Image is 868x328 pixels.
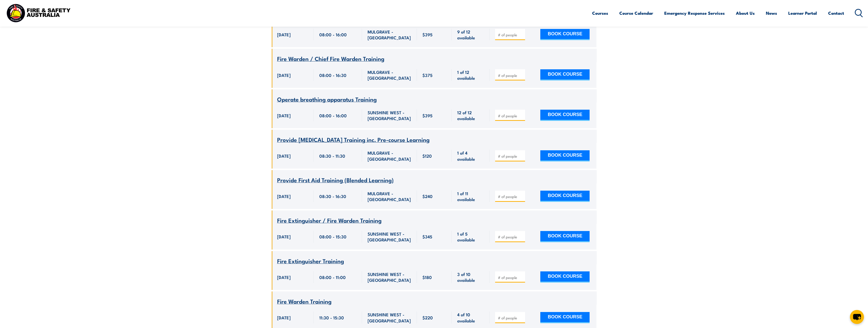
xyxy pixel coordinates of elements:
span: 08:00 - 16:00 [319,31,347,37]
button: BOOK COURSE [540,29,590,40]
span: $220 [422,315,433,320]
span: Fire Warden Training [277,297,332,305]
span: 1 of 4 available [457,150,484,162]
span: 08:00 - 11:00 [319,274,346,280]
input: # of people [498,275,523,280]
span: SUNSHINE WEST - [GEOGRAPHIC_DATA] [368,271,411,283]
span: $240 [422,193,433,199]
button: BOOK COURSE [540,231,590,242]
span: MULGRAVE - [GEOGRAPHIC_DATA] [368,69,411,81]
span: $395 [422,112,433,118]
span: 08:00 - 15:30 [319,234,346,239]
span: $395 [422,31,433,37]
span: SUNSHINE WEST - [GEOGRAPHIC_DATA] [368,311,411,323]
span: 1 of 11 available [457,190,484,202]
a: Contact [828,6,844,20]
a: Courses [592,6,608,20]
span: 4 of 10 available [457,311,484,323]
button: BOOK COURSE [540,191,590,202]
span: $375 [422,72,433,78]
span: Provide First Aid Training (Blended Learning) [277,175,394,184]
span: [DATE] [277,153,291,159]
a: About Us [736,6,755,20]
span: [DATE] [277,112,291,118]
input: # of people [498,113,523,118]
a: Fire Warden / Chief Fire Warden Training [277,56,384,62]
span: 08:00 - 16:00 [319,112,347,118]
span: SUNSHINE WEST - [GEOGRAPHIC_DATA] [368,109,411,121]
span: [DATE] [277,315,291,320]
span: [DATE] [277,193,291,199]
button: BOOK COURSE [540,271,590,283]
span: [DATE] [277,72,291,78]
span: [DATE] [277,31,291,37]
a: Course Calendar [619,6,653,20]
input: # of people [498,315,523,320]
span: $180 [422,274,432,280]
a: News [766,6,777,20]
a: Provide [MEDICAL_DATA] Training inc. Pre-course Learning [277,137,430,143]
button: BOOK COURSE [540,150,590,161]
a: Fire Warden Training [277,298,332,305]
span: Fire Extinguisher / Fire Warden Training [277,216,382,224]
span: 08:30 - 11:30 [319,153,345,159]
span: [DATE] [277,234,291,239]
input: # of people [498,234,523,239]
a: Learner Portal [788,6,817,20]
button: BOOK COURSE [540,312,590,323]
span: 9 of 12 available [457,29,484,41]
span: Fire Extinguisher Training [277,256,344,265]
span: 11:30 - 15:30 [319,315,344,320]
a: Fire Extinguisher Training [277,258,344,264]
a: Emergency Response Services [664,6,725,20]
span: [DATE] [277,274,291,280]
span: 12 of 12 available [457,109,484,121]
span: Operate breathing apparatus Training [277,95,377,103]
span: MULGRAVE - [GEOGRAPHIC_DATA] [368,29,411,41]
button: BOOK COURSE [540,69,590,80]
button: chat-button [850,310,864,324]
span: 08:00 - 16:30 [319,72,346,78]
span: MULGRAVE - [GEOGRAPHIC_DATA] [368,190,411,202]
a: Provide First Aid Training (Blended Learning) [277,177,394,183]
input: # of people [498,154,523,159]
a: Operate breathing apparatus Training [277,96,377,103]
button: BOOK COURSE [540,110,590,121]
input: # of people [498,194,523,199]
span: $120 [422,153,432,159]
span: Fire Warden / Chief Fire Warden Training [277,54,384,63]
span: $345 [422,234,432,239]
span: 1 of 12 available [457,69,484,81]
span: 08:30 - 16:30 [319,193,346,199]
span: SUNSHINE WEST - [GEOGRAPHIC_DATA] [368,231,411,243]
input: # of people [498,32,523,37]
span: MULGRAVE - [GEOGRAPHIC_DATA] [368,150,411,162]
span: 1 of 5 available [457,231,484,243]
span: 3 of 10 available [457,271,484,283]
span: Provide [MEDICAL_DATA] Training inc. Pre-course Learning [277,135,430,144]
a: Fire Extinguisher / Fire Warden Training [277,217,382,224]
input: # of people [498,73,523,78]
